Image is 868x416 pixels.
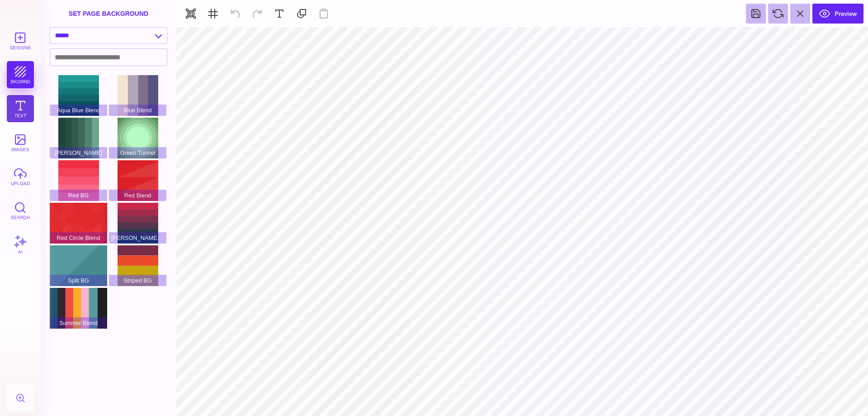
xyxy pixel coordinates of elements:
[109,105,166,116] span: Blue Blend
[7,27,34,54] button: Designs
[7,197,34,224] button: Search
[7,231,34,258] button: AI
[109,275,166,286] span: Striped BG
[50,190,107,201] span: Red BG
[109,190,166,201] span: Red Blend
[812,4,863,24] button: Preview
[50,275,107,286] span: Split BG
[50,232,107,244] span: Red Circle Blend
[7,95,34,122] button: Text
[109,147,166,158] span: Green Tunnel
[7,129,34,156] button: images
[109,232,166,244] span: [PERSON_NAME] Blend
[50,105,107,116] span: Aqua Blue Blend
[50,317,107,329] span: Summer Blend
[7,163,34,190] button: upload
[50,147,107,158] span: [PERSON_NAME]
